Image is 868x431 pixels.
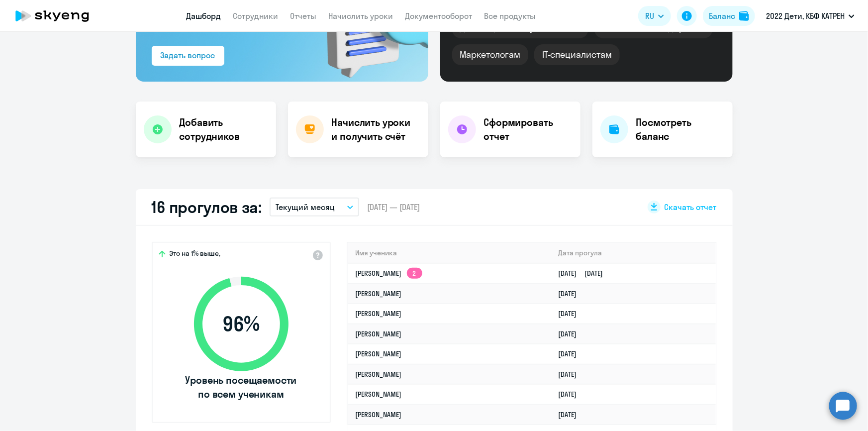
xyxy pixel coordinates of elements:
img: balance [739,11,749,21]
button: Балансbalance [703,6,755,26]
button: RU [638,6,671,26]
a: Начислить уроки [329,11,393,21]
span: 96 % [184,312,298,336]
a: [DATE] [558,410,584,419]
a: [DATE] [558,390,584,399]
a: [PERSON_NAME] [356,370,402,379]
a: [DATE] [558,370,584,379]
a: Сотрудники [233,11,279,21]
a: [DATE] [558,309,584,318]
div: IT-специалистам [534,44,620,65]
th: Имя ученика [348,243,551,263]
span: Уровень посещаемости по всем ученикам [184,373,298,401]
a: [PERSON_NAME] [356,309,402,318]
h4: Добавить сотрудников [180,115,268,143]
app-skyeng-badge: 2 [407,268,422,279]
span: [DATE] — [DATE] [367,202,420,213]
div: Маркетологам [452,44,528,65]
h4: Посмотреть баланс [636,115,725,143]
a: [PERSON_NAME] [356,289,402,298]
p: 2022 Дети, КБФ КАТРЕН [766,10,845,22]
a: Все продукты [484,11,536,21]
a: [DATE][DATE] [558,269,611,278]
a: [PERSON_NAME] [356,329,402,338]
div: Баланс [709,10,735,22]
a: Документооборот [405,11,473,21]
h2: 16 прогулов за: [152,197,262,217]
a: Отчеты [290,11,317,21]
button: 2022 Дети, КБФ КАТРЕН [761,4,860,28]
span: RU [645,10,654,22]
h4: Начислить уроки и получить счёт [332,115,418,143]
a: [PERSON_NAME] [356,349,402,358]
span: Скачать отчет [665,202,717,213]
th: Дата прогула [550,243,715,263]
span: Это на 1% выше, [170,249,221,261]
a: Дашборд [187,11,221,21]
button: Задать вопрос [152,46,224,66]
a: [DATE] [558,349,584,358]
a: [PERSON_NAME] [356,410,402,419]
a: [DATE] [558,289,584,298]
h4: Сформировать отчет [484,115,573,143]
div: Задать вопрос [161,49,215,61]
a: [DATE] [558,329,584,338]
a: [PERSON_NAME]2 [356,269,422,278]
p: Текущий месяц [276,201,335,213]
button: Текущий месяц [270,198,359,216]
a: [PERSON_NAME] [356,390,402,399]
